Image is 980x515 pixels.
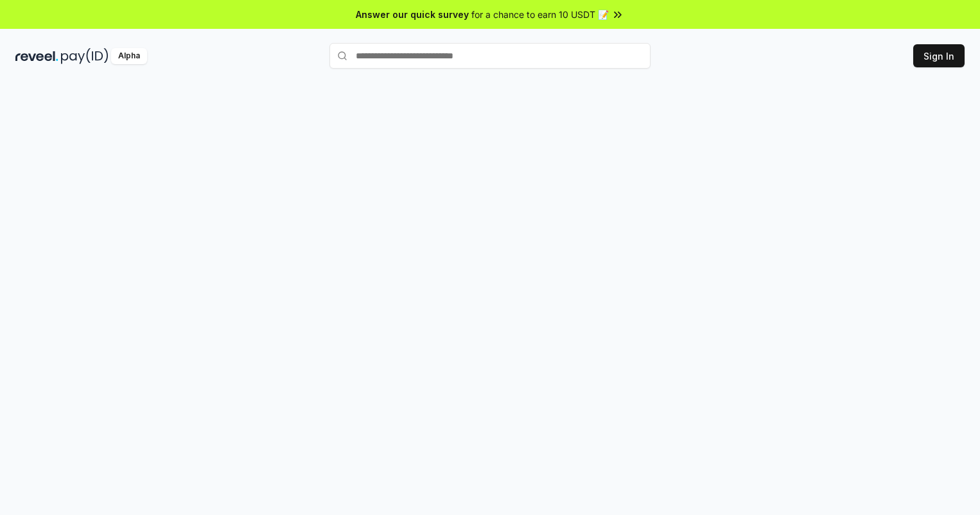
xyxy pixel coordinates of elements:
img: pay_id [61,48,109,64]
span: for a chance to earn 10 USDT 📝 [471,8,609,21]
img: reveel_dark [15,48,58,64]
div: Alpha [111,48,147,64]
span: Answer our quick survey [356,8,469,21]
button: Sign In [913,44,965,67]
